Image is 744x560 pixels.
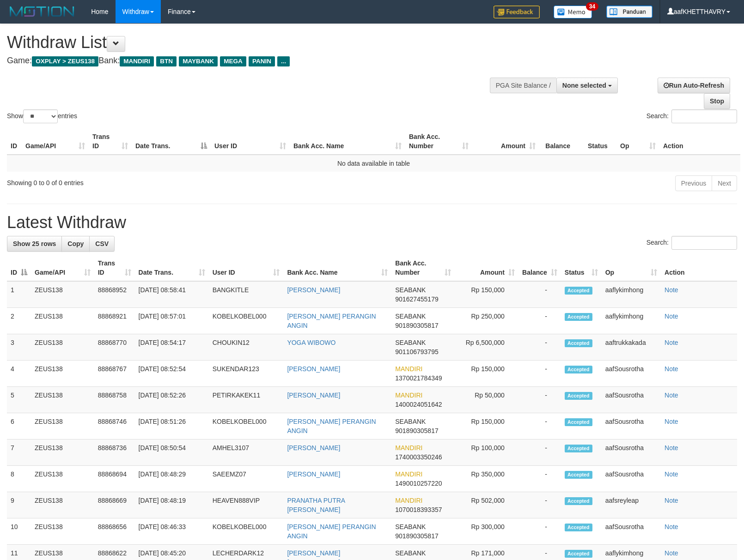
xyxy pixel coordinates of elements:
[565,497,592,505] span: Accepted
[31,281,94,308] td: ZEUS138
[395,549,426,557] span: SEABANK
[13,240,56,247] span: Show 25 rows
[395,497,422,504] span: MANDIRI
[395,322,438,329] span: Copy 901890305817 to clipboard
[31,255,94,281] th: Game/API: activate to sort column ascending
[249,56,275,66] span: PANIN
[472,128,539,155] th: Amount: activate to sort column ascending
[602,413,661,440] td: aafSousrotha
[584,128,616,155] th: Status
[395,286,426,294] span: SEABANK
[395,391,422,399] span: MANDIRI
[7,5,77,18] img: MOTION_logo.png
[518,518,561,545] td: -
[455,466,518,492] td: Rp 350,000
[94,308,135,334] td: 88868921
[94,361,135,387] td: 88868767
[94,387,135,413] td: 88868758
[287,470,340,478] a: [PERSON_NAME]
[32,56,98,66] span: OXPLAY > ZEUS138
[602,281,661,308] td: aaflykimhong
[290,128,405,155] th: Bank Acc. Name: activate to sort column ascending
[7,109,77,123] label: Show entries
[94,518,135,545] td: 88868656
[565,445,592,452] span: Accepted
[395,444,422,452] span: MANDIRI
[518,308,561,334] td: -
[89,236,115,252] a: CSV
[7,361,31,387] td: 4
[671,236,737,250] input: Search:
[518,387,561,413] td: -
[665,391,678,399] a: Note
[665,444,678,452] a: Note
[539,128,584,155] th: Balance
[556,78,618,93] button: None selected
[455,492,518,518] td: Rp 502,000
[135,255,209,281] th: Date Trans.: activate to sort column ascending
[287,313,376,329] a: [PERSON_NAME] PERANGIN ANGIN
[7,56,487,66] h4: Game: Bank:
[287,418,376,434] a: [PERSON_NAME] PERANGIN ANGIN
[7,308,31,334] td: 2
[395,470,422,478] span: MANDIRI
[7,466,31,492] td: 8
[395,453,442,461] span: Copy 1740003350246 to clipboard
[518,466,561,492] td: -
[283,255,391,281] th: Bank Acc. Name: activate to sort column ascending
[602,361,661,387] td: aafSousrotha
[135,492,209,518] td: [DATE] 08:48:19
[135,334,209,361] td: [DATE] 08:54:17
[135,466,209,492] td: [DATE] 08:48:29
[455,334,518,361] td: Rp 6,500,000
[602,492,661,518] td: aafsreyleap
[179,56,218,66] span: MAYBANK
[665,418,678,425] a: Note
[135,361,209,387] td: [DATE] 08:52:54
[7,518,31,545] td: 10
[209,281,284,308] td: BANGKITLE
[518,492,561,518] td: -
[7,175,303,187] div: Showing 0 to 0 of 0 entries
[518,361,561,387] td: -
[156,56,177,66] span: BTN
[602,440,661,466] td: aafSousrotha
[209,413,284,440] td: KOBELKOBEL000
[209,440,284,466] td: AMHEL3107
[94,413,135,440] td: 88868746
[665,497,678,504] a: Note
[209,255,284,281] th: User ID: activate to sort column ascending
[22,128,89,155] th: Game/API: activate to sort column ascending
[565,392,592,400] span: Accepted
[395,418,426,425] span: SEABANK
[561,255,602,281] th: Status: activate to sort column ascending
[455,387,518,413] td: Rp 50,000
[455,308,518,334] td: Rp 250,000
[602,255,661,281] th: Op: activate to sort column ascending
[31,466,94,492] td: ZEUS138
[395,339,426,346] span: SEABANK
[7,236,62,252] a: Show 25 rows
[391,255,455,281] th: Bank Acc. Number: activate to sort column ascending
[395,365,422,373] span: MANDIRI
[602,334,661,361] td: aaftrukkakada
[712,175,737,191] a: Next
[7,255,31,281] th: ID: activate to sort column descending
[395,480,442,487] span: Copy 1490010257220 to clipboard
[455,361,518,387] td: Rp 150,000
[646,109,737,123] label: Search:
[665,313,678,320] a: Note
[665,549,678,557] a: Note
[586,2,598,11] span: 34
[7,334,31,361] td: 3
[94,255,135,281] th: Trans ID: activate to sort column ascending
[7,281,31,308] td: 1
[287,391,340,399] a: [PERSON_NAME]
[287,365,340,373] a: [PERSON_NAME]
[31,387,94,413] td: ZEUS138
[455,255,518,281] th: Amount: activate to sort column ascending
[31,361,94,387] td: ZEUS138
[7,413,31,440] td: 6
[455,281,518,308] td: Rp 150,000
[455,440,518,466] td: Rp 100,000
